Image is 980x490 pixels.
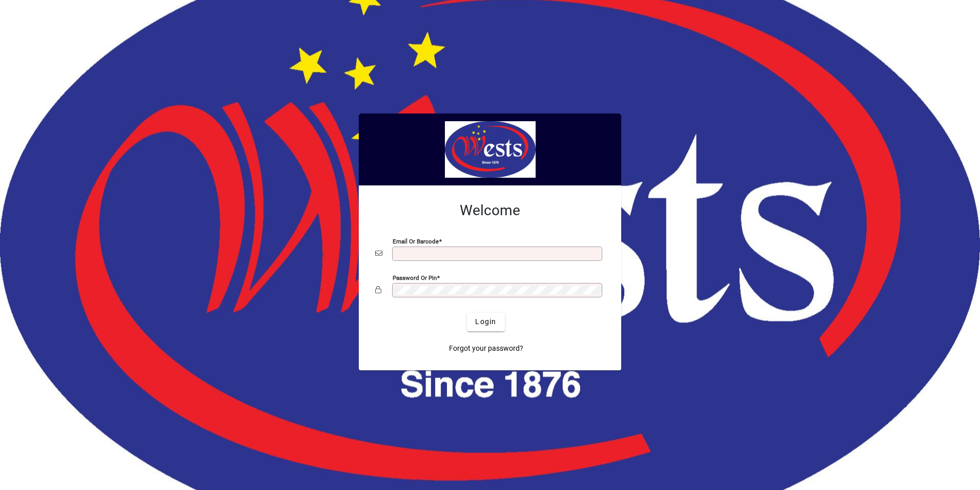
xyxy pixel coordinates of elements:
a: Forgot your password? [445,340,527,358]
span: Forgot your password? [449,343,523,354]
mat-label: Email or Barcode [393,237,439,244]
mat-label: Password or Pin [393,274,437,281]
button: Login [467,313,504,331]
span: Login [475,316,496,327]
h2: Welcome [375,202,605,219]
